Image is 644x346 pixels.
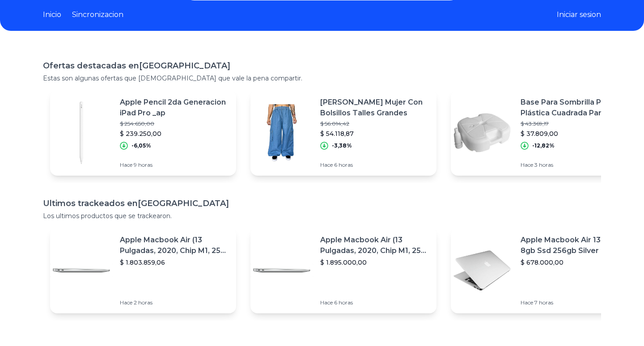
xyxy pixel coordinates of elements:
[50,101,113,164] img: Featured image
[532,142,555,149] p: -12,82%
[120,299,229,306] p: Hace 2 horas
[451,90,637,176] a: Featured imageBase Para Sombrilla Parasol Plástica Cuadrada Para Rellenar$ 43.369,17$ 37.809,00-1...
[451,101,513,164] img: Featured image
[320,97,429,118] p: [PERSON_NAME] Mujer Con Bolsillos Talles Grandes
[72,9,123,20] a: Sincronizacion
[50,90,236,176] a: Featured imageApple Pencil 2da Generacion iPad Pro _ap$ 254.650,00$ 239.250,00-6,05%Hace 9 horas
[521,235,630,256] p: Apple Macbook Air 13 Core I5 8gb Ssd 256gb Silver
[120,120,229,127] p: $ 254.650,00
[557,9,601,20] button: Iniciar sesion
[320,129,429,138] p: $ 54.118,87
[120,97,229,118] p: Apple Pencil 2da Generacion iPad Pro _ap
[320,235,429,256] p: Apple Macbook Air (13 Pulgadas, 2020, Chip M1, 256 Gb De Ssd, 8 Gb De Ram) - Plata
[120,129,229,138] p: $ 239.250,00
[43,74,601,83] p: Estas son algunas ofertas que [DEMOGRAPHIC_DATA] que vale la pena compartir.
[521,161,630,169] p: Hace 3 horas
[521,258,630,267] p: $ 678.000,00
[451,228,637,313] a: Featured imageApple Macbook Air 13 Core I5 8gb Ssd 256gb Silver$ 678.000,00Hace 7 horas
[521,299,630,306] p: Hace 7 horas
[320,258,429,267] p: $ 1.895.000,00
[50,228,236,313] a: Featured imageApple Macbook Air (13 Pulgadas, 2020, Chip M1, 256 Gb De Ssd, 8 Gb De Ram) - Plata$...
[521,120,630,127] p: $ 43.369,17
[131,142,151,149] p: -6,05%
[250,90,436,176] a: Featured image[PERSON_NAME] Mujer Con Bolsillos Talles Grandes$ 56.014,42$ 54.118,87-3,38%Hace 6 ...
[250,228,436,313] a: Featured imageApple Macbook Air (13 Pulgadas, 2020, Chip M1, 256 Gb De Ssd, 8 Gb De Ram) - Plata$...
[320,120,429,127] p: $ 56.014,42
[320,161,429,169] p: Hace 6 horas
[43,59,601,72] h1: Ofertas destacadas en [GEOGRAPHIC_DATA]
[250,101,313,164] img: Featured image
[120,258,229,267] p: $ 1.803.859,06
[521,129,630,138] p: $ 37.809,00
[320,299,429,306] p: Hace 6 horas
[521,97,630,118] p: Base Para Sombrilla Parasol Plástica Cuadrada Para Rellenar
[43,9,61,20] a: Inicio
[120,235,229,256] p: Apple Macbook Air (13 Pulgadas, 2020, Chip M1, 256 Gb De Ssd, 8 Gb De Ram) - Plata
[250,239,313,302] img: Featured image
[451,239,513,302] img: Featured image
[43,197,601,210] h1: Ultimos trackeados en [GEOGRAPHIC_DATA]
[120,161,229,169] p: Hace 9 horas
[332,142,352,149] p: -3,38%
[50,239,113,302] img: Featured image
[43,211,601,220] p: Los ultimos productos que se trackearon.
